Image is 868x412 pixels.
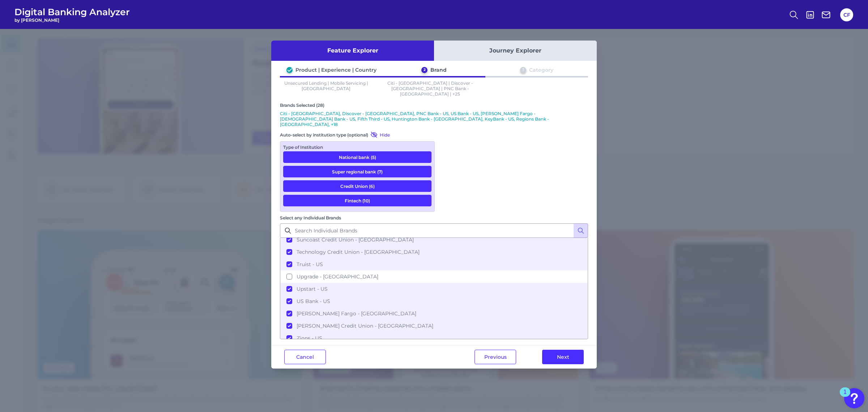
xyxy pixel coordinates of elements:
div: Type of Institution [283,144,431,150]
button: CF [840,8,853,21]
button: Next [542,350,584,364]
span: Zions - US [297,335,322,341]
button: Upstart - US [281,283,587,295]
span: Upstart - US [297,286,328,292]
button: Technology Credit Union - [GEOGRAPHIC_DATA] [281,246,587,258]
div: Brands Selected (28) [280,102,588,108]
span: by [PERSON_NAME] [14,17,130,23]
button: Truist - US [281,258,587,270]
button: Super regional bank (7) [283,166,431,177]
p: Citi - [GEOGRAPHIC_DATA] | Discover - [GEOGRAPHIC_DATA] | PNC Bank - [GEOGRAPHIC_DATA] | +25 [384,80,477,97]
div: 1 [843,392,847,402]
button: Fintech (10) [283,195,431,206]
button: Hide [368,131,390,138]
p: Citi - [GEOGRAPHIC_DATA], Discover - [GEOGRAPHIC_DATA], PNC Bank - US, US Bank - US, [PERSON_NAME... [280,111,588,127]
button: Suncoast Credit Union - [GEOGRAPHIC_DATA] [281,234,587,246]
button: Upgrade - [GEOGRAPHIC_DATA] [281,270,587,283]
div: Brand [430,67,447,73]
p: Unsecured Lending | Mobile Servicing | [GEOGRAPHIC_DATA] [280,80,373,97]
button: Cancel [284,350,326,364]
button: Zions - US [281,332,587,344]
span: Upgrade - [GEOGRAPHIC_DATA] [297,273,378,280]
span: Truist - US [297,261,323,268]
span: Suncoast Credit Union - [GEOGRAPHIC_DATA] [297,236,414,243]
span: Digital Banking Analyzer [14,7,130,17]
input: Search Individual Brands [280,223,588,238]
button: US Bank - US [281,295,587,307]
span: [PERSON_NAME] Credit Union - [GEOGRAPHIC_DATA] [297,323,433,329]
button: National bank (5) [283,151,431,163]
button: [PERSON_NAME] Credit Union - [GEOGRAPHIC_DATA] [281,320,587,332]
div: 3 [520,67,526,73]
span: US Bank - US [297,298,330,304]
div: Category [529,67,553,73]
button: Feature Explorer [271,41,434,61]
div: Product | Experience | Country [295,67,376,73]
button: Credit Union (6) [283,180,431,192]
div: 2 [421,67,427,73]
label: Select any Individual Brands [280,215,341,220]
button: Previous [475,350,516,364]
div: Auto-select by institution type (optional) [280,131,435,138]
button: Open Resource Center, 1 new notification [844,388,864,408]
span: Technology Credit Union - [GEOGRAPHIC_DATA] [297,249,420,255]
button: [PERSON_NAME] Fargo - [GEOGRAPHIC_DATA] [281,307,587,320]
button: Journey Explorer [434,41,597,61]
span: [PERSON_NAME] Fargo - [GEOGRAPHIC_DATA] [297,310,416,317]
